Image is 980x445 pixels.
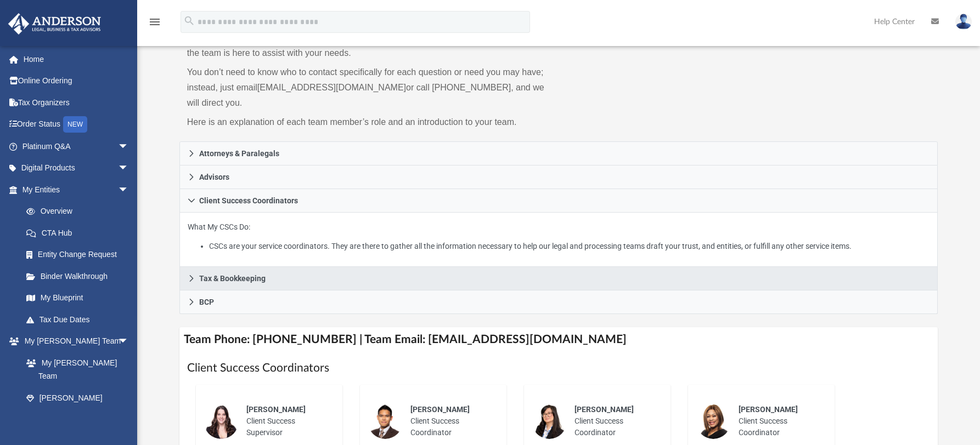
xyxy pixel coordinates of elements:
[15,222,145,244] a: CTA Hub
[179,166,938,189] a: Advisors
[199,197,298,204] span: Client Success Coordinators
[183,15,195,27] i: search
[696,404,731,439] img: thumbnail
[368,404,403,439] img: thumbnail
[118,157,140,180] span: arrow_drop_down
[179,189,938,213] a: Client Success Coordinators
[955,14,972,30] img: User Pic
[15,244,145,266] a: Entity Change Request
[575,405,634,414] span: [PERSON_NAME]
[8,157,145,179] a: Digital Productsarrow_drop_down
[188,220,930,253] p: What My CSCs Do:
[8,92,145,113] a: Tax Organizers
[8,135,145,157] a: Platinum Q&Aarrow_drop_down
[5,13,104,35] img: Anderson Advisors Platinum Portal
[179,327,938,352] h4: Team Phone: [PHONE_NUMBER] | Team Email: [EMAIL_ADDRESS][DOMAIN_NAME]
[8,330,140,352] a: My [PERSON_NAME] Teamarrow_drop_down
[8,70,145,92] a: Online Ordering
[204,404,239,439] img: thumbnail
[739,405,798,414] span: [PERSON_NAME]
[179,213,938,267] div: Client Success Coordinators
[63,116,87,133] div: NEW
[179,141,938,166] a: Attorneys & Paralegals
[187,65,551,111] p: You don’t need to know who to contact specifically for each question or need you may have; instea...
[199,150,279,157] span: Attorneys & Paralegals
[257,83,406,92] a: [EMAIL_ADDRESS][DOMAIN_NAME]
[187,360,930,376] h1: Client Success Coordinators
[246,405,306,414] span: [PERSON_NAME]
[15,352,134,387] a: My [PERSON_NAME] Team
[15,201,145,222] a: Overview
[118,330,140,353] span: arrow_drop_down
[410,405,470,414] span: [PERSON_NAME]
[148,15,161,28] i: menu
[15,387,140,422] a: [PERSON_NAME] System
[179,267,938,290] a: Tax & Bookkeeping
[8,179,145,201] a: My Entitiesarrow_drop_down
[179,290,938,314] a: BCP
[15,265,145,287] a: Binder Walkthrough
[8,48,145,70] a: Home
[148,21,161,28] a: menu
[199,173,229,181] span: Advisors
[118,179,140,201] span: arrow_drop_down
[199,275,266,282] span: Tax & Bookkeeping
[15,309,145,330] a: Tax Due Dates
[118,135,140,158] span: arrow_drop_down
[532,404,567,439] img: thumbnail
[209,239,930,253] li: CSCs are your service coordinators. They are there to gather all the information necessary to hel...
[8,113,145,136] a: Order StatusNEW
[187,115,551,130] p: Here is an explanation of each team member’s role and an introduction to your team.
[15,287,140,309] a: My Blueprint
[199,298,214,306] span: BCP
